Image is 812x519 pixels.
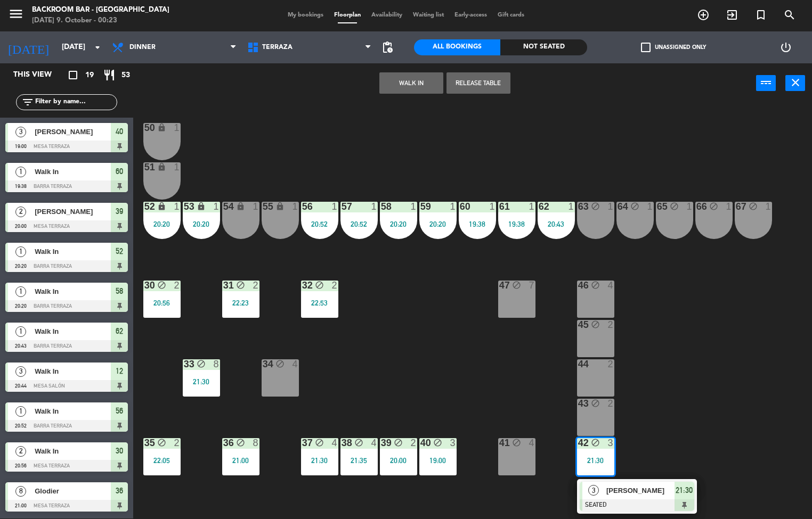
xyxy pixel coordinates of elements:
[116,484,123,497] span: 36
[15,366,26,377] span: 3
[500,39,587,55] div: Not seated
[789,76,802,89] i: close
[116,125,123,138] span: 40
[35,206,111,217] span: [PERSON_NAME]
[15,207,26,217] span: 2
[67,69,79,81] i: crop_square
[197,202,206,211] i: lock
[331,281,338,290] div: 2
[262,44,293,51] span: Terraza
[157,438,166,447] i: block
[529,202,535,211] div: 1
[91,41,104,54] i: arrow_drop_down
[588,485,599,496] span: 3
[302,438,303,448] div: 37
[433,438,442,447] i: block
[174,281,180,290] div: 2
[85,69,94,81] span: 19
[492,12,530,18] span: Gift cards
[35,246,111,257] span: Walk In
[35,485,111,497] span: Glodier
[697,9,710,21] i: add_circle_outline
[578,359,579,369] div: 44
[754,9,767,21] i: turned_in_not
[174,123,180,133] div: 1
[676,484,693,497] span: 21:30
[591,320,600,329] i: block
[450,202,456,211] div: 1
[116,165,123,178] span: 60
[380,220,417,228] div: 20:20
[32,15,169,26] div: [DATE] 9. October - 00:23
[538,220,575,228] div: 20:43
[222,457,259,464] div: 21:00
[785,75,805,91] button: close
[578,202,579,211] div: 63
[213,359,220,369] div: 8
[116,205,123,218] span: 39
[116,365,123,377] span: 12
[275,202,285,211] i: lock
[607,202,614,211] div: 1
[577,457,614,464] div: 21:30
[578,281,579,290] div: 46
[749,202,758,211] i: block
[459,220,496,228] div: 19:38
[116,245,123,258] span: 52
[236,438,245,447] i: block
[301,299,338,307] div: 22:53
[419,220,457,228] div: 20:20
[726,9,738,21] i: exit_to_app
[657,202,657,211] div: 65
[568,202,574,211] div: 1
[512,438,521,447] i: block
[35,326,111,337] span: Walk In
[15,286,26,297] span: 1
[607,438,614,448] div: 3
[670,202,679,211] i: block
[380,457,417,464] div: 20:00
[779,41,792,54] i: power_settings_new
[35,406,111,417] span: Walk In
[223,438,224,448] div: 36
[157,281,166,290] i: block
[292,202,298,211] div: 1
[342,438,342,448] div: 38
[184,359,184,369] div: 33
[121,69,130,81] span: 53
[414,39,500,55] div: All Bookings
[340,220,378,228] div: 20:52
[174,162,180,172] div: 1
[420,202,421,211] div: 59
[381,41,394,54] span: pending_actions
[8,6,24,22] i: menu
[366,12,408,18] span: Availability
[394,438,403,447] i: block
[379,72,443,94] button: WALK IN
[236,202,245,211] i: lock
[607,359,614,369] div: 2
[15,406,26,417] span: 1
[591,438,600,447] i: block
[183,378,220,385] div: 21:30
[183,220,220,228] div: 20:20
[340,457,378,464] div: 21:35
[253,438,259,448] div: 8
[354,438,363,447] i: block
[103,69,116,81] i: restaurant
[641,43,651,52] span: check_box_outline_blank
[607,281,614,290] div: 4
[686,202,693,211] div: 1
[446,72,510,94] button: Release Table
[301,220,338,228] div: 20:52
[236,281,245,290] i: block
[15,486,26,497] span: 8
[143,299,181,307] div: 20:56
